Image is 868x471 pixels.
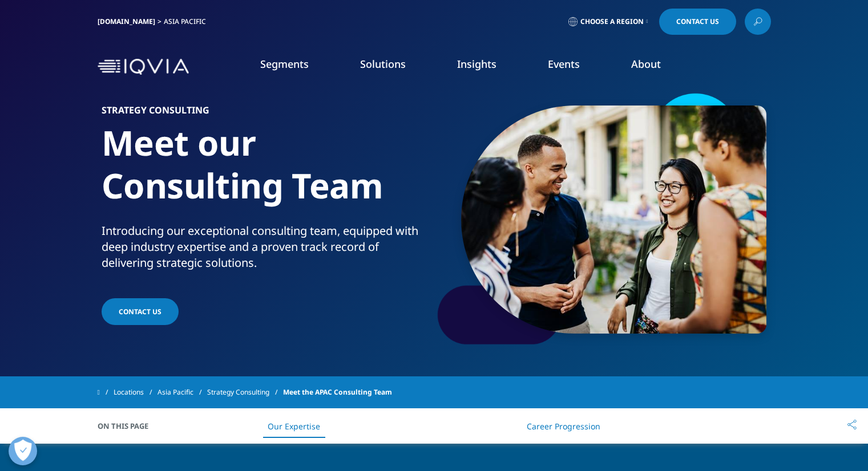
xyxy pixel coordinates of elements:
div: Asia Pacific [164,17,211,26]
span: On This Page [98,420,160,432]
span: CONTACT US [119,307,162,316]
button: Open Preferences [9,437,37,465]
a: About [631,57,661,71]
img: 1005_group-of-friends-laughing-and-smiling-outside.jpg [461,105,766,334]
h6: Strategy Consulting [102,105,430,121]
a: Insights [457,57,496,71]
a: CONTACT US [102,298,179,325]
span: Choose a Region [580,17,644,26]
span: Contact Us [676,18,719,25]
a: [DOMAIN_NAME] [98,17,155,26]
a: Segments [260,57,309,71]
span: Meet the APAC Consulting Team [283,382,392,403]
a: Our Expertise [268,421,320,432]
h1: Meet our Consulting Team [102,121,430,223]
a: Strategy Consulting [207,382,283,403]
a: Asia Pacific [158,382,207,403]
a: Solutions [360,57,406,71]
img: IQVIA Healthcare Information Technology and Pharma Clinical Research Company [98,59,189,75]
a: Locations [114,382,158,403]
a: Contact Us [659,9,736,35]
p: Introducing our exceptional consulting team, equipped with deep industry expertise and a proven t... [102,223,430,278]
a: Career Progression [527,421,600,432]
nav: Primary [193,40,771,94]
a: Events [548,57,580,71]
